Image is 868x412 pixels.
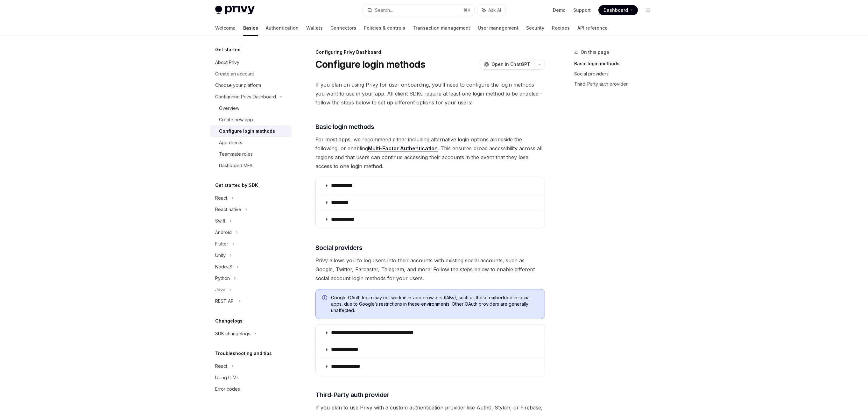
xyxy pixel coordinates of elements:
a: Social providers [574,69,658,79]
img: light logo [215,6,255,15]
div: Unity [215,252,226,259]
div: Create an account [215,70,254,78]
button: Open in ChatGPT [480,59,534,70]
button: Search...⌘K [363,4,474,16]
h5: Get started [215,46,241,53]
a: Using LLMs [210,372,292,383]
a: Connectors [330,20,356,36]
a: Support [573,7,591,13]
span: Social providers [315,243,363,252]
div: Search... [375,6,393,14]
a: Transaction management [413,20,470,36]
div: Configure login methods [219,127,275,135]
a: Multi-Factor Authentication [368,145,438,152]
a: Create an account [210,68,292,80]
a: Teammate roles [210,148,292,160]
div: Choose your platform [215,82,261,89]
div: React [215,194,227,202]
div: Dashboard MFA [219,162,252,169]
svg: Info [322,295,328,302]
span: Open in ChatGPT [491,61,530,67]
a: Recipes [552,20,570,36]
a: Choose your platform [210,80,292,91]
div: Python [215,274,230,282]
div: Flutter [215,240,228,248]
a: About Privy [210,57,292,68]
div: Swift [215,217,225,225]
span: Privy allows you to log users into their accounts with existing social accounts, such as Google, ... [315,256,545,283]
a: Welcome [215,20,236,36]
a: Security [526,20,544,36]
a: Create new app [210,114,292,125]
div: React native [215,206,241,213]
span: For most apps, we recommend either including alternative login options alongside the following, o... [315,135,545,171]
a: App clients [210,137,292,148]
div: NodeJS [215,263,232,271]
a: Dashboard [598,5,638,15]
a: Demo [553,7,566,13]
a: Wallets [306,20,323,36]
div: Configuring Privy Dashboard [215,93,276,101]
div: React [215,362,227,370]
div: Overview [219,104,239,112]
span: ⌘ K [464,8,470,13]
button: Toggle dark mode [643,5,653,15]
h5: Troubleshooting and tips [215,350,272,357]
h1: Configure login methods [315,59,426,70]
div: Error codes [215,385,240,393]
a: User management [478,20,519,36]
div: REST API [215,297,235,305]
a: Basic login methods [574,59,658,69]
div: Android [215,229,232,236]
div: App clients [219,139,242,146]
a: Authentication [266,20,299,36]
div: Java [215,286,225,294]
div: About Privy [215,59,239,66]
div: Teammate roles [219,150,253,158]
a: Configure login methods [210,125,292,137]
a: Dashboard MFA [210,160,292,171]
h5: Changelogs [215,317,243,325]
button: Ask AI [477,4,505,16]
div: Using LLMs [215,374,239,381]
span: If you plan on using Privy for user onboarding, you’ll need to configure the login methods you wa... [315,80,545,107]
a: Third-Party auth provider [574,79,658,89]
div: SDK changelogs [215,330,250,337]
div: Configuring Privy Dashboard [315,49,545,55]
a: Error codes [210,383,292,395]
span: Ask AI [488,7,501,13]
a: API reference [577,20,608,36]
span: Dashboard [603,7,628,13]
div: Create new app [219,116,253,124]
span: Google OAuth login may not work in in-app browsers (IABs), such as those embedded in social apps,... [331,295,538,314]
h5: Get started by SDK [215,181,258,189]
a: Basics [243,20,258,36]
span: Basic login methods [315,122,374,131]
a: Policies & controls [364,20,405,36]
span: Third-Party auth provider [315,390,390,399]
span: On this page [581,48,609,56]
a: Overview [210,103,292,114]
